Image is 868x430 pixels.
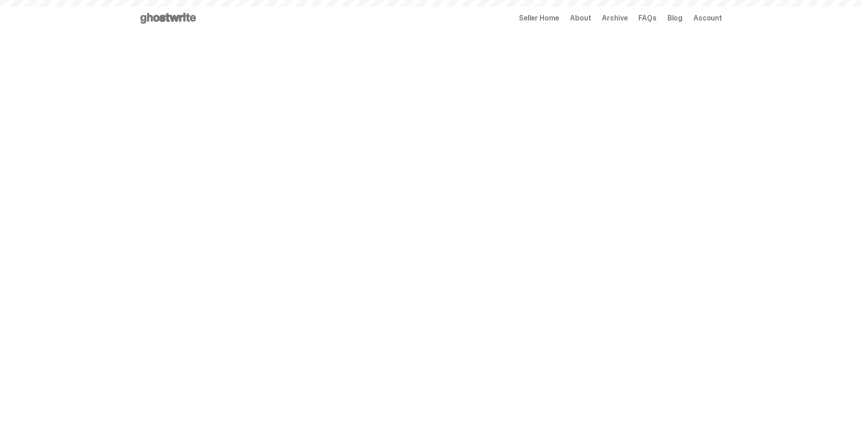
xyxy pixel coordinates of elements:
[668,15,683,22] a: Blog
[570,15,591,22] a: About
[693,15,722,22] a: Account
[638,15,656,22] a: FAQs
[519,15,559,22] a: Seller Home
[602,15,627,22] a: Archive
